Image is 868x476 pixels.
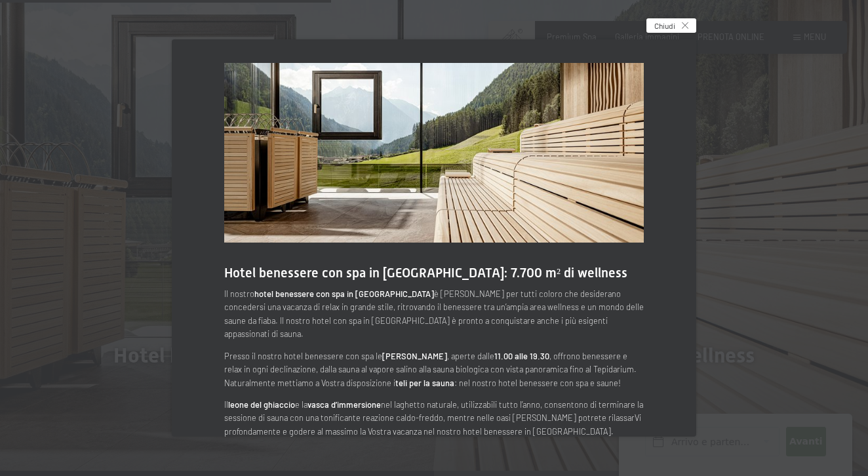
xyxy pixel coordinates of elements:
[224,63,644,243] img: Hotel benessere - Sauna - Relax - Valle Aurina
[224,349,644,389] p: Presso il nostro hotel benessere con spa le , aperte dalle , offrono benessere e relax in ogni de...
[228,399,295,410] strong: leone del ghiaccio
[224,287,644,341] p: Il nostro è [PERSON_NAME] per tutti coloro che desiderano concedersi una vacanza di relax in gran...
[382,351,447,361] strong: [PERSON_NAME]
[654,20,675,31] span: Chiudi
[254,288,434,299] strong: hotel benessere con spa in [GEOGRAPHIC_DATA]
[395,378,454,388] strong: teli per la sauna
[224,398,644,438] p: Il e la nel laghetto naturale, utilizzabili tutto l’anno, consentono di terminare la sessione di ...
[494,351,549,361] strong: 11.00 alle 19.30
[307,399,381,410] strong: vasca d’immersione
[224,265,627,281] span: Hotel benessere con spa in [GEOGRAPHIC_DATA]: 7.700 m² di wellness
